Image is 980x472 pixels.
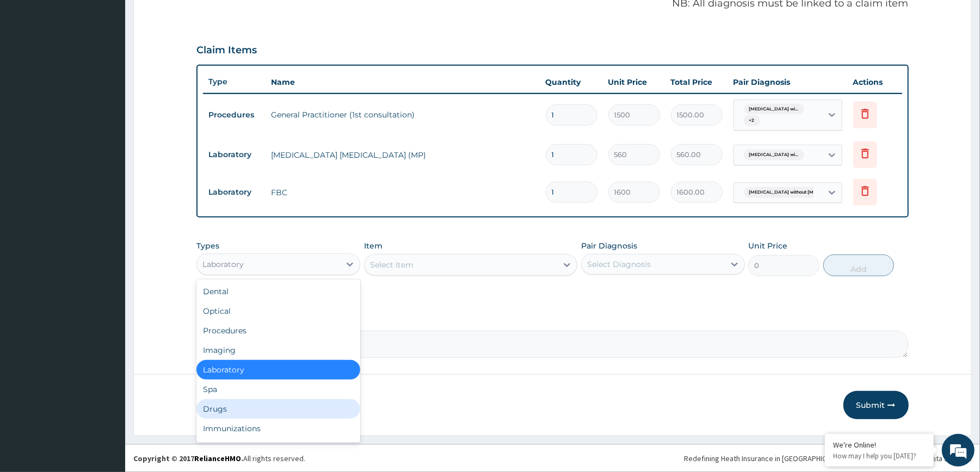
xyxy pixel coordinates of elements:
div: Imaging [196,340,360,360]
label: Unit Price [748,240,787,251]
span: + 2 [744,115,760,126]
span: [MEDICAL_DATA] without [MEDICAL_DATA] [744,187,854,198]
div: Spa [196,380,360,399]
td: [MEDICAL_DATA] [MEDICAL_DATA] (MP) [266,144,540,166]
span: We're online! [63,137,150,247]
div: Dental [196,282,360,301]
a: RelianceHMO [194,454,241,463]
span: [MEDICAL_DATA] wi... [744,150,804,160]
div: We're Online! [833,440,926,450]
th: Quantity [540,71,603,93]
th: Type [203,72,266,92]
label: Comment [196,315,908,325]
div: Others [196,438,360,458]
div: Laboratory [196,360,360,380]
label: Pair Diagnosis [581,240,637,251]
div: Select Item [370,259,414,270]
div: Chat with us now [57,61,183,75]
div: Laboratory [202,259,244,270]
td: Laboratory [203,145,266,165]
div: Minimize live chat window [178,5,205,32]
button: Submit [843,391,909,419]
th: Name [266,71,540,93]
label: Item [364,240,383,251]
span: [MEDICAL_DATA] wi... [744,104,804,115]
div: Drugs [196,399,360,419]
th: Unit Price [603,71,665,93]
button: Add [823,254,895,276]
textarea: Type your message and hit 'Enter' [5,297,207,335]
td: General Practitioner (1st consultation) [266,104,540,126]
strong: Copyright © 2017 . [133,454,243,463]
label: Types [196,241,219,251]
p: How may I help you today? [833,451,926,461]
img: d_794563401_company_1708531726252_794563401 [20,54,44,82]
th: Pair Diagnosis [728,71,848,93]
div: Optical [196,301,360,321]
footer: All rights reserved. [125,444,980,472]
div: Select Diagnosis [587,259,651,270]
th: Total Price [665,71,728,93]
td: Procedures [203,105,266,125]
td: FBC [266,182,540,203]
div: Procedures [196,321,360,340]
h3: Claim Items [196,45,257,57]
th: Actions [848,71,902,93]
div: Immunizations [196,419,360,438]
td: Laboratory [203,182,266,202]
div: Redefining Heath Insurance in [GEOGRAPHIC_DATA] using Telemedicine and Data Science! [684,453,972,464]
